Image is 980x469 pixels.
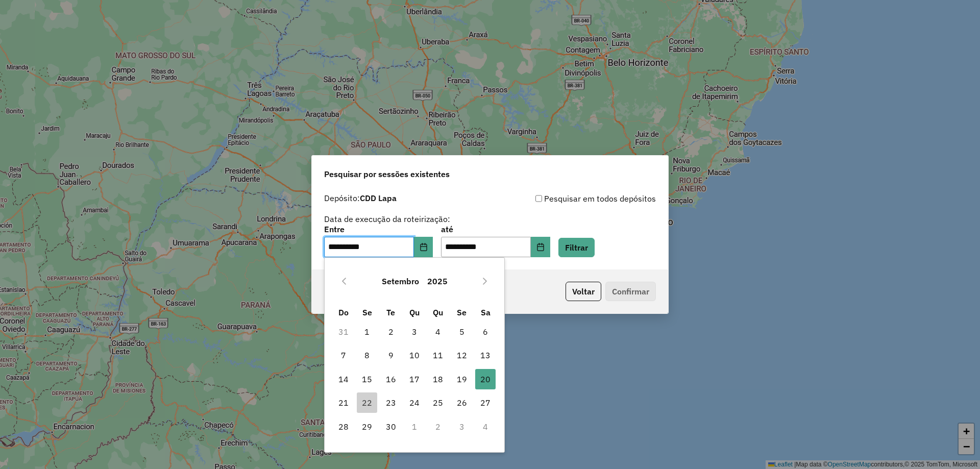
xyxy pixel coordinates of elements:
button: Filtrar [558,238,595,257]
td: 15 [355,367,379,391]
td: 20 [474,367,497,391]
span: Pesquisar por sessões existentes [324,168,450,180]
div: Choose Date [324,257,505,453]
td: 2 [379,320,402,343]
span: 26 [452,392,472,413]
label: Depósito: [324,192,397,204]
td: 4 [426,320,450,343]
td: 24 [403,391,426,414]
span: 15 [357,369,377,389]
span: 18 [428,369,448,389]
span: 13 [475,345,496,365]
span: 22 [357,392,377,413]
td: 3 [403,320,426,343]
span: 25 [428,392,448,413]
span: Se [457,307,467,317]
td: 8 [355,343,379,367]
button: Choose Year [423,269,452,293]
span: 3 [404,322,425,342]
strong: CDD Lapa [360,193,397,203]
span: 14 [333,369,354,389]
button: Next Month [477,273,493,289]
span: Se [362,307,372,317]
td: 6 [474,320,497,343]
td: 25 [426,391,450,414]
td: 12 [450,343,474,367]
span: 19 [452,369,472,389]
td: 27 [474,391,497,414]
td: 31 [332,320,355,343]
td: 9 [379,343,402,367]
span: 16 [381,369,401,389]
button: Choose Date [531,237,550,257]
td: 5 [450,320,474,343]
label: Data de execução da roteirização: [324,213,450,225]
div: Pesquisar em todos depósitos [490,192,656,205]
td: 14 [332,367,355,391]
span: 8 [357,345,377,365]
button: Voltar [566,282,601,301]
td: 1 [403,414,426,438]
span: Sa [481,307,491,317]
span: 27 [475,392,496,413]
button: Choose Month [378,269,423,293]
span: Qu [409,307,420,317]
td: 29 [355,414,379,438]
td: 22 [355,391,379,414]
span: 2 [381,322,401,342]
span: 11 [428,345,448,365]
span: Do [338,307,349,317]
span: 21 [333,392,354,413]
span: 20 [475,369,496,389]
td: 3 [450,414,474,438]
span: Qu [433,307,443,317]
span: 1 [357,322,377,342]
label: Entre [324,223,433,235]
span: 6 [475,322,496,342]
span: 5 [452,322,472,342]
button: Choose Date [414,237,433,257]
span: 4 [428,322,448,342]
td: 10 [403,343,426,367]
span: Te [386,307,395,317]
span: 28 [333,416,354,437]
td: 21 [332,391,355,414]
span: 9 [381,345,401,365]
span: 17 [404,369,425,389]
label: até [441,223,550,235]
td: 7 [332,343,355,367]
td: 19 [450,367,474,391]
td: 13 [474,343,497,367]
td: 18 [426,367,450,391]
td: 1 [355,320,379,343]
span: 23 [381,392,401,413]
td: 28 [332,414,355,438]
button: Previous Month [336,273,352,289]
td: 16 [379,367,402,391]
span: 10 [404,345,425,365]
td: 23 [379,391,402,414]
td: 30 [379,414,402,438]
td: 4 [474,414,497,438]
td: 17 [403,367,426,391]
span: 29 [357,416,377,437]
td: 26 [450,391,474,414]
span: 7 [333,345,354,365]
td: 2 [426,414,450,438]
span: 30 [381,416,401,437]
td: 11 [426,343,450,367]
span: 12 [452,345,472,365]
span: 24 [404,392,425,413]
